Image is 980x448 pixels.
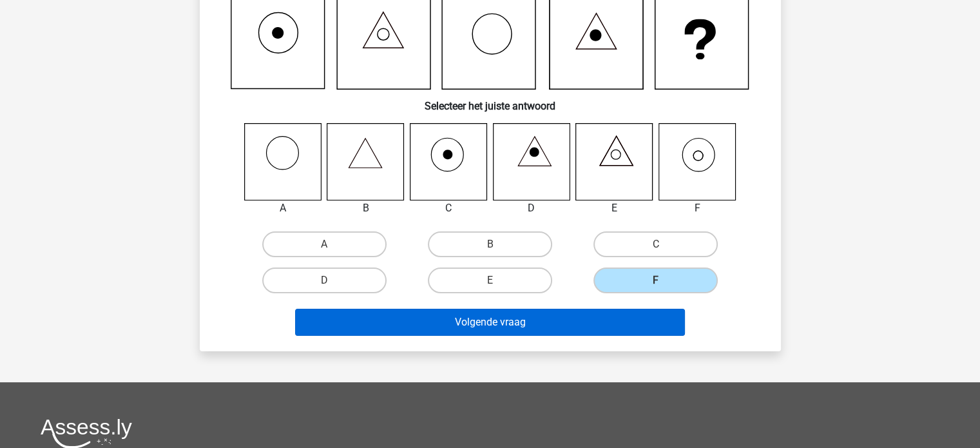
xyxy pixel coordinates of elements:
[262,231,387,257] label: A
[317,200,414,216] div: B
[400,200,497,216] div: C
[566,200,663,216] div: E
[593,231,718,257] label: C
[483,200,581,216] div: D
[593,268,718,293] label: F
[235,200,332,216] div: A
[649,200,746,216] div: F
[262,268,387,293] label: D
[428,231,552,257] label: B
[220,90,760,112] h6: Selecteer het juiste antwoord
[428,268,552,293] label: E
[295,309,685,336] button: Volgende vraag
